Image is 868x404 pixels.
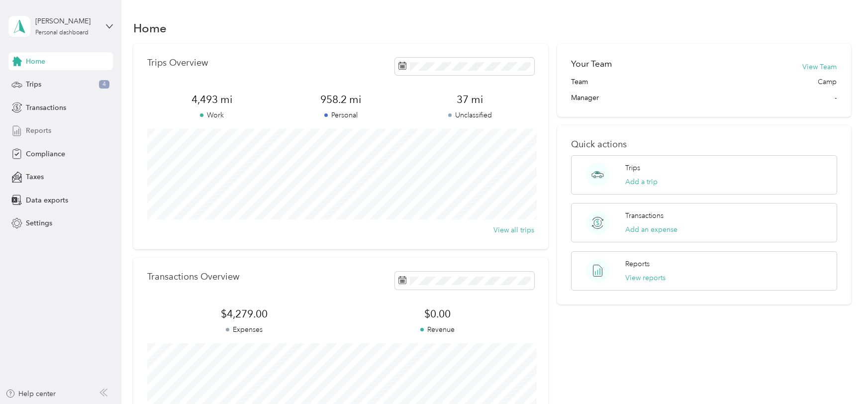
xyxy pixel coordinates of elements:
[147,110,276,120] p: Work
[493,225,534,235] button: View all trips
[812,348,868,404] iframe: Everlance-gr Chat Button Frame
[625,163,640,173] p: Trips
[571,58,612,70] h2: Your Team
[35,16,97,26] div: [PERSON_NAME]
[571,139,837,150] p: Quick actions
[803,62,837,72] button: View Team
[133,23,167,33] h1: Home
[26,56,45,67] span: Home
[5,389,56,399] button: Help center
[405,110,534,120] p: Unclassified
[818,77,837,87] span: Camp
[26,218,52,228] span: Settings
[26,149,65,159] span: Compliance
[625,259,650,269] p: Reports
[625,210,664,221] p: Transactions
[26,79,41,90] span: Trips
[276,110,405,120] p: Personal
[835,93,837,103] span: -
[99,80,109,89] span: 4
[26,125,51,136] span: Reports
[26,172,44,182] span: Taxes
[35,30,89,36] div: Personal dashboard
[276,93,405,106] span: 958.2 mi
[147,307,341,321] span: $4,279.00
[26,102,66,113] span: Transactions
[625,273,666,283] button: View reports
[147,93,276,106] span: 4,493 mi
[341,324,534,335] p: Revenue
[405,93,534,106] span: 37 mi
[147,58,208,68] p: Trips Overview
[147,272,239,282] p: Transactions Overview
[341,307,534,321] span: $0.00
[147,324,341,335] p: Expenses
[625,177,658,187] button: Add a trip
[625,224,677,235] button: Add an expense
[571,93,599,103] span: Manager
[571,77,588,87] span: Team
[26,195,68,205] span: Data exports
